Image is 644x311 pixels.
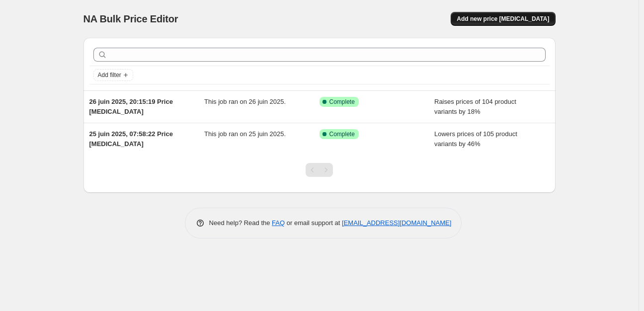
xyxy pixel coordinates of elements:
[209,219,272,227] span: Need help? Read the
[204,98,286,105] span: This job ran on 26 juin 2025.
[204,130,286,138] span: This job ran on 25 juin 2025.
[272,219,285,227] a: FAQ
[285,219,342,227] span: or email support at
[83,13,178,24] span: NA Bulk Price Editor
[89,98,173,115] span: 26 juin 2025, 20:15:19 Price [MEDICAL_DATA]
[329,130,355,138] span: Complete
[98,71,121,79] span: Add filter
[434,98,516,115] span: Raises prices of 104 product variants by 18%
[89,130,173,148] span: 25 juin 2025, 07:58:22 Price [MEDICAL_DATA]
[342,219,451,227] a: [EMAIL_ADDRESS][DOMAIN_NAME]
[451,12,555,26] button: Add new price [MEDICAL_DATA]
[329,98,355,106] span: Complete
[306,163,333,177] nav: Pagination
[434,130,517,148] span: Lowers prices of 105 product variants by 46%
[93,69,133,81] button: Add filter
[457,15,549,23] span: Add new price [MEDICAL_DATA]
